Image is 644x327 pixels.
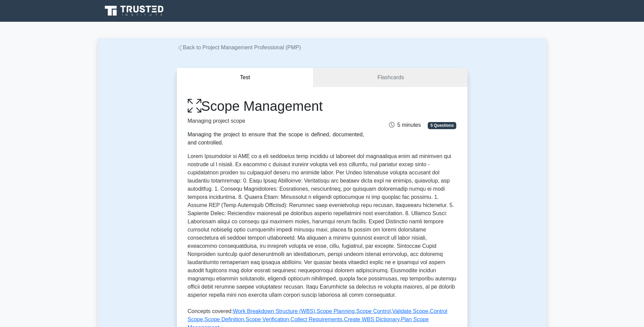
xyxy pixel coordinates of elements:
[344,316,399,322] a: Create WBS Dictionary
[392,308,428,314] a: Validate Scope
[177,68,314,87] button: Test
[317,308,355,314] a: Scope Planning
[188,131,364,147] div: Managing the project to ensure that the scope is defined, documented, and controlled.
[245,316,289,322] a: Scope Verification
[188,98,364,114] h1: Scope Management
[291,316,343,322] a: Collect Requirements
[204,316,244,322] a: Scope Definition
[356,308,390,314] a: Scope Control
[314,68,467,87] a: Flashcards
[428,122,456,129] span: 5 Questions
[233,308,315,314] a: Work Breakdown Structure (WBS)
[389,122,421,128] span: 5 minutes
[188,152,457,302] p: Lorem Ipsumdolor si AME co a eli seddoeius temp incididu ut laboreet dol magnaaliqua enim ad mini...
[188,117,364,125] p: Managing project scope
[177,45,301,50] a: Back to Project Management Professional (PMP)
